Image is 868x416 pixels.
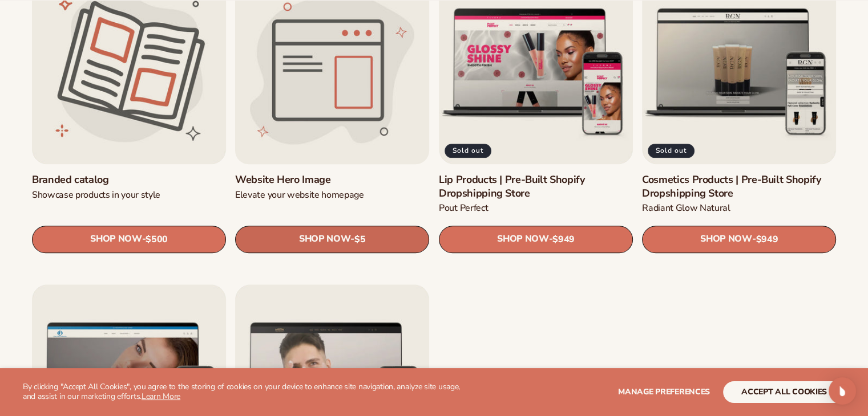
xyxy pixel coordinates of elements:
span: $500 [146,234,168,244]
a: Branded catalog [32,173,226,186]
a: SHOP NOW- $5 [235,225,429,252]
div: Open Intercom Messenger [829,377,856,405]
span: $5 [354,234,365,244]
a: Website Hero Image [235,173,429,186]
a: SHOP NOW- $949 [642,225,836,252]
span: Manage preferences [618,386,710,397]
button: accept all cookies [723,381,845,403]
span: SHOP NOW [90,234,142,244]
p: By clicking "Accept All Cookies", you agree to the storing of cookies on your device to enhance s... [23,382,473,402]
a: SHOP NOW- $500 [32,225,226,252]
span: SHOP NOW [700,234,752,244]
a: Lip Products | Pre-Built Shopify Dropshipping Store [439,173,633,200]
a: Learn More [142,391,180,402]
a: SHOP NOW- $949 [439,225,633,252]
button: Manage preferences [618,381,710,403]
span: $949 [552,234,575,244]
a: Cosmetics Products | Pre-Built Shopify Dropshipping Store [642,173,836,200]
span: SHOP NOW [299,234,350,244]
span: SHOP NOW [497,234,548,244]
span: $949 [756,234,778,244]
